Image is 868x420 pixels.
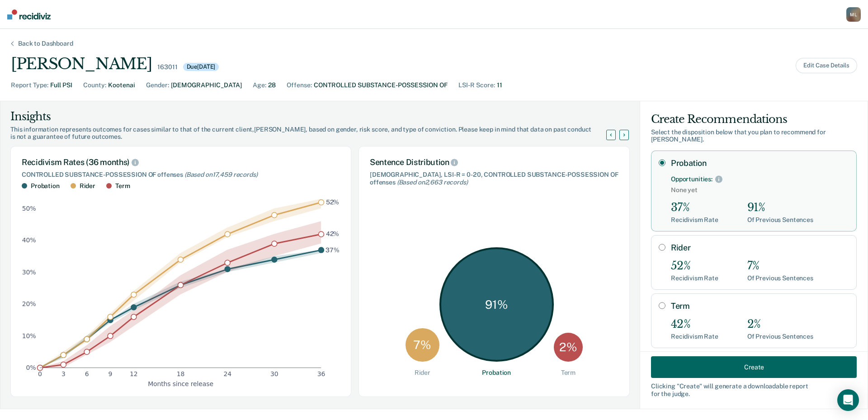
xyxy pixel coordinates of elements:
[22,268,36,275] text: 30%
[287,80,312,90] div: Offense :
[148,380,213,387] g: x-axis label
[38,370,42,378] text: 0
[554,333,583,362] div: 2 %
[671,301,849,311] label: Term
[50,80,72,90] div: Full PSI
[10,126,617,141] div: This information represents outcomes for cases similar to that of the current client, [PERSON_NAM...
[458,80,495,90] div: LSI-R Score :
[747,333,813,340] div: Of Previous Sentences
[370,157,618,167] div: Sentence Distribution
[108,80,135,90] div: Kootenai
[26,364,36,371] text: 0%
[561,369,576,377] div: Term
[130,370,138,378] text: 12
[846,7,861,22] div: M L
[747,260,813,273] div: 7%
[22,236,36,244] text: 40%
[671,216,718,224] div: Recidivism Rate
[671,274,718,282] div: Recidivism Rate
[671,318,718,331] div: 42%
[314,80,448,90] div: CONTROLLED SUBSTANCE-POSSESSION OF
[747,318,813,331] div: 2%
[406,328,439,362] div: 7 %
[651,128,857,144] div: Select the disposition below that you plan to recommend for [PERSON_NAME] .
[671,201,718,214] div: 37%
[115,182,130,190] div: Term
[671,175,712,183] div: Opportunities:
[270,370,278,378] text: 30
[157,63,177,71] div: 163011
[31,182,60,190] div: Probation
[22,157,340,167] div: Recidivism Rates (36 months)
[108,370,113,378] text: 9
[415,369,430,377] div: Rider
[38,199,324,370] g: dot
[38,370,325,378] g: x-axis tick label
[370,171,618,186] div: [DEMOGRAPHIC_DATA], LSI-R = 0-20, CONTROLLED SUBSTANCE-POSSESSION OF offenses
[184,171,258,178] span: (Based on 17,459 records )
[671,186,849,194] span: None yet
[317,370,325,378] text: 36
[326,198,340,206] text: 52%
[22,205,36,212] text: 50%
[397,179,468,186] span: (Based on 2,663 records )
[671,158,849,168] label: Probation
[747,216,813,224] div: Of Previous Sentences
[10,109,617,124] div: Insights
[171,80,242,90] div: [DEMOGRAPHIC_DATA]
[837,389,859,411] div: Open Intercom Messenger
[439,247,554,362] div: 91 %
[22,171,340,179] div: CONTROLLED SUBSTANCE-POSSESSION OF offenses
[747,274,813,282] div: Of Previous Sentences
[482,369,511,377] div: Probation
[183,63,219,71] div: Due [DATE]
[11,55,152,73] div: [PERSON_NAME]
[268,80,276,90] div: 28
[85,370,89,378] text: 6
[223,370,231,378] text: 24
[83,80,106,90] div: County :
[22,332,36,339] text: 10%
[40,199,321,368] g: area
[747,201,813,214] div: 91%
[325,246,340,253] text: 37%
[651,382,857,398] div: Clicking " Create " will generate a downloadable report for the judge.
[22,300,36,307] text: 20%
[80,182,95,190] div: Rider
[177,370,185,378] text: 18
[671,333,718,340] div: Recidivism Rate
[22,205,36,371] g: y-axis tick label
[497,80,502,90] div: 11
[61,370,66,378] text: 3
[11,80,48,90] div: Report Type :
[671,260,718,273] div: 52%
[7,9,51,19] img: Recidiviz
[148,380,213,387] text: Months since release
[846,7,861,22] button: ML
[253,80,266,90] div: Age :
[651,112,857,127] div: Create Recommendations
[796,58,857,73] button: Edit Case Details
[146,80,169,90] div: Gender :
[671,243,849,253] label: Rider
[7,40,84,47] div: Back to Dashboard
[651,356,857,378] button: Create
[325,198,340,254] g: text
[326,230,340,237] text: 42%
